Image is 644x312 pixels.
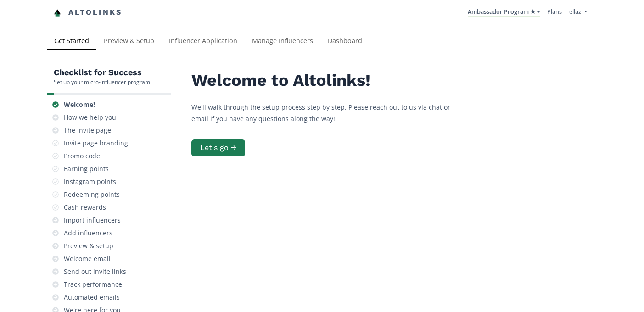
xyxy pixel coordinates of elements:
h5: Checklist for Success [54,67,150,78]
div: Track performance [64,280,122,289]
a: Plans [547,7,562,16]
div: Earning points [64,164,109,173]
div: Redeeming points [64,190,120,199]
div: Welcome! [64,100,95,109]
a: ellaz [569,7,587,18]
div: Promo code [64,151,100,161]
div: Set up your micro-influencer program [54,78,150,86]
div: How we help you [64,113,116,122]
a: Get Started [47,33,96,51]
a: Ambassador Program ★ [468,7,540,17]
div: Instagram points [64,177,116,186]
span: ellaz [569,7,581,16]
div: Import influencers [64,216,121,225]
div: Welcome email [64,254,111,263]
img: favicon-32x32.png [54,9,61,17]
div: Add influencers [64,228,112,238]
p: We'll walk through the setup process step by step. Please reach out to us via chat or email if yo... [191,101,467,124]
a: Influencer Application [162,33,245,51]
div: Cash rewards [64,203,106,212]
button: Let's go → [191,139,245,156]
a: Manage Influencers [245,33,320,51]
div: The invite page [64,126,111,135]
a: Altolinks [54,5,123,20]
div: Send out invite links [64,267,126,276]
div: Preview & setup [64,241,113,251]
a: Dashboard [320,33,370,51]
a: Preview & Setup [96,33,162,51]
div: Automated emails [64,293,120,302]
h2: Welcome to Altolinks! [191,71,467,90]
div: Invite page branding [64,139,128,148]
